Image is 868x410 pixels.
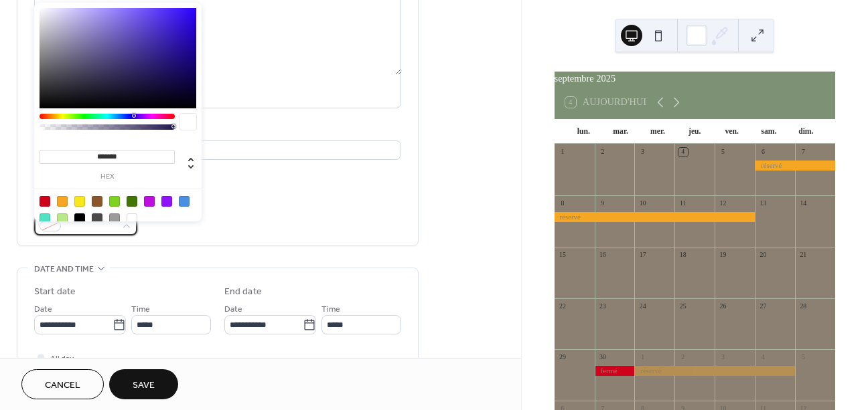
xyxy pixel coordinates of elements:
div: 2 [678,353,688,363]
div: 5 [719,148,728,157]
div: fermé [595,366,635,376]
div: 4 [759,353,768,363]
div: 18 [678,250,688,260]
div: 21 [798,250,808,260]
div: 17 [638,250,648,260]
div: septembre 2025 [555,72,835,86]
div: mer. [639,119,676,144]
div: jeu. [676,119,713,144]
div: #B8E986 [57,213,68,224]
div: dim. [788,119,824,144]
div: 15 [558,250,567,260]
div: mar. [602,119,639,144]
div: #F8E71C [74,196,85,207]
div: 16 [598,250,607,260]
div: 8 [558,199,567,208]
div: lun. [565,119,602,144]
div: Location [34,124,399,138]
div: 25 [678,302,688,311]
button: Save [109,369,178,399]
div: #F5A623 [57,196,68,207]
div: #000000 [74,213,85,224]
span: Date and time [34,262,94,276]
div: #9013FE [161,196,172,207]
div: 1 [638,353,648,363]
span: Time [321,302,340,316]
div: réservé [755,161,835,171]
div: #8B572A [92,196,102,207]
div: 19 [719,250,728,260]
div: 9 [598,199,607,208]
div: 3 [638,148,648,157]
div: #4A4A4A [92,213,102,224]
div: 22 [558,302,567,311]
div: End date [224,285,262,299]
div: #7ED321 [109,196,120,207]
div: 26 [719,302,728,311]
div: #FFFFFF [127,213,137,224]
div: 29 [558,353,567,363]
div: 1 [558,148,567,157]
div: 10 [638,199,648,208]
div: #D0021B [40,196,50,207]
div: 2 [598,148,607,157]
div: 12 [719,199,728,208]
div: 4 [678,148,688,157]
div: 14 [798,199,808,208]
div: Start date [34,285,76,299]
label: hex [40,173,175,181]
div: 6 [759,148,768,157]
div: #BD10E0 [144,196,155,207]
div: 27 [759,302,768,311]
span: Cancel [45,379,80,393]
div: 30 [598,353,607,363]
div: 13 [759,199,768,208]
div: 24 [638,302,648,311]
div: sam. [750,119,787,144]
div: 7 [798,148,808,157]
div: 11 [678,199,688,208]
div: #50E3C2 [40,213,50,224]
div: ven. [713,119,750,144]
span: Time [131,302,150,316]
span: Save [133,379,155,393]
div: réservé [555,212,755,222]
div: 5 [798,353,808,363]
span: Date [34,302,52,316]
div: #9B9B9B [109,213,120,224]
div: 3 [719,353,728,363]
span: All day [50,352,74,366]
div: 23 [598,302,607,311]
div: #4A90E2 [179,196,190,207]
div: réservé [634,366,795,376]
span: Date [224,302,242,316]
button: Cancel [21,369,104,399]
div: 28 [798,302,808,311]
div: #417505 [127,196,137,207]
div: 20 [759,250,768,260]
